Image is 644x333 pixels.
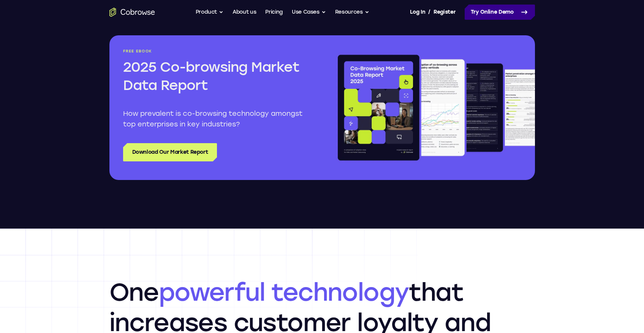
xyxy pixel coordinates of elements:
[109,8,155,17] a: Go to the home page
[123,108,309,129] p: How prevalent is co-browsing technology amongst top enterprises in key industries?
[196,5,224,20] button: Product
[410,5,425,20] a: Log In
[123,58,309,95] h2: 2025 Co-browsing Market Data Report
[233,5,256,20] a: About us
[465,5,535,20] a: Try Online Demo
[159,278,409,307] span: powerful technology
[428,8,430,17] span: /
[123,49,309,54] p: Free ebook
[265,5,283,20] a: Pricing
[292,5,326,20] button: Use Cases
[336,49,535,166] img: Co-browsing market overview report book pages
[434,5,456,20] a: Register
[123,143,217,161] a: Download Our Market Report
[335,5,369,20] button: Resources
